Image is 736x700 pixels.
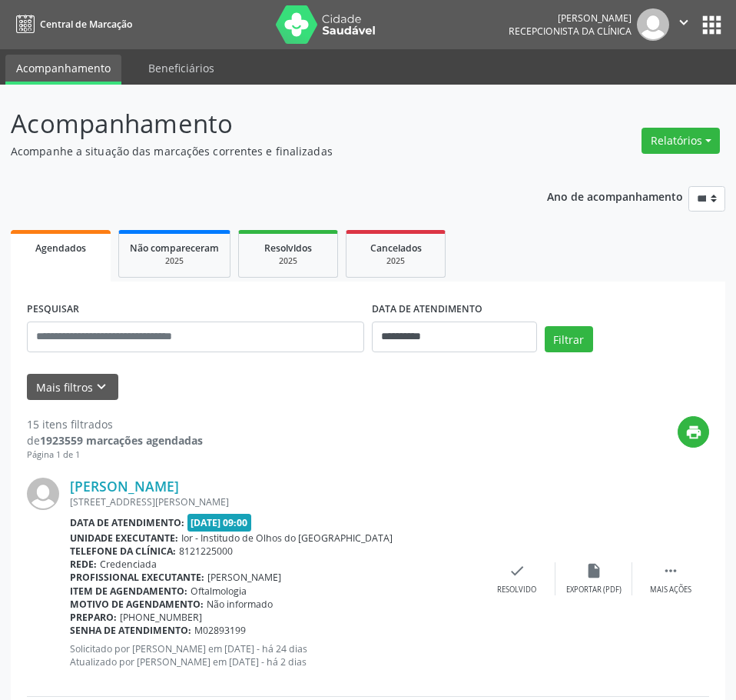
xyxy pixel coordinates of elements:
button: Relatórios [642,128,720,154]
b: Rede: [70,558,97,571]
b: Item de agendamento: [70,585,187,598]
i: print [685,424,702,441]
i:  [662,562,679,579]
img: img [637,8,669,41]
span: Não compareceram [130,242,219,255]
div: Página 1 de 1 [27,448,203,462]
span: M02893199 [194,624,246,637]
span: [PERSON_NAME] [207,571,281,584]
a: Central de Marcação [11,12,132,37]
button:  [669,8,698,41]
span: Agendados [35,242,86,255]
div: [STREET_ADDRESS][PERSON_NAME] [70,495,479,508]
p: Acompanhe a situação das marcações correntes e finalizadas [11,143,511,159]
a: Beneficiários [138,55,225,82]
b: Data de atendimento: [70,516,184,529]
div: 2025 [130,255,219,267]
button: Filtrar [545,326,593,352]
span: Não informado [207,598,273,611]
b: Senha de atendimento: [70,624,191,637]
span: Cancelados [370,242,422,255]
i:  [675,14,692,31]
b: Unidade executante: [70,532,178,545]
div: Mais ações [650,585,691,595]
span: Resolvidos [264,242,312,255]
img: img [27,478,59,510]
div: 2025 [250,255,327,267]
div: [PERSON_NAME] [509,12,632,25]
i: insert_drive_file [585,562,602,579]
div: Exportar (PDF) [566,585,622,595]
button: Mais filtroskeyboard_arrow_down [27,374,118,401]
b: Telefone da clínica: [70,545,176,558]
i: keyboard_arrow_down [93,378,110,395]
i: check [509,562,525,579]
button: print [678,416,709,448]
b: Preparo: [70,611,117,624]
span: Ior - Institudo de Olhos do [GEOGRAPHIC_DATA] [181,532,393,545]
span: Recepcionista da clínica [509,25,632,38]
a: [PERSON_NAME] [70,478,179,495]
div: de [27,432,203,448]
div: Resolvido [497,585,536,595]
div: 2025 [357,255,434,267]
strong: 1923559 marcações agendadas [40,433,203,448]
label: PESQUISAR [27,298,79,322]
label: DATA DE ATENDIMENTO [372,298,482,322]
span: [PHONE_NUMBER] [120,611,202,624]
span: Central de Marcação [40,18,132,31]
div: 15 itens filtrados [27,416,203,432]
span: Credenciada [100,558,157,571]
button: apps [698,12,725,38]
p: Solicitado por [PERSON_NAME] em [DATE] - há 24 dias Atualizado por [PERSON_NAME] em [DATE] - há 2... [70,642,479,668]
p: Acompanhamento [11,105,511,143]
b: Motivo de agendamento: [70,598,204,611]
p: Ano de acompanhamento [547,186,683,205]
b: Profissional executante: [70,571,204,584]
span: [DATE] 09:00 [187,514,252,532]
span: 8121225000 [179,545,233,558]
span: Oftalmologia [191,585,247,598]
a: Acompanhamento [5,55,121,85]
